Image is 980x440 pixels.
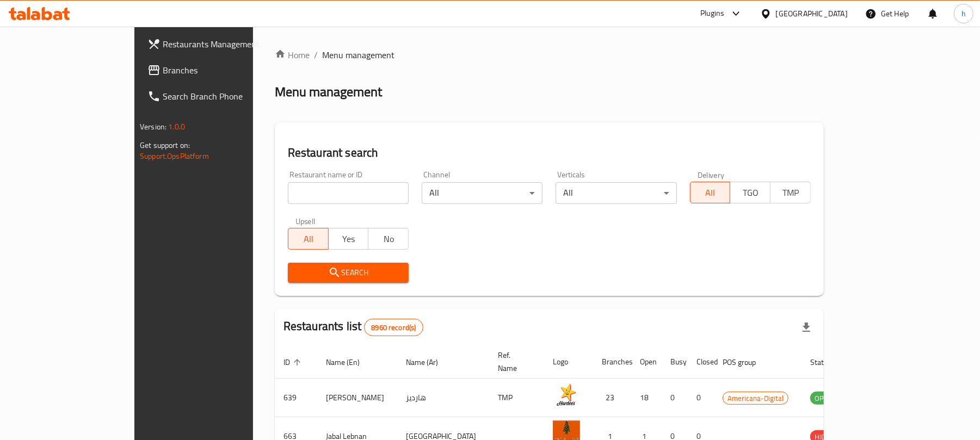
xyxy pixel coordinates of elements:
span: h [961,8,966,20]
td: TMP [489,379,544,417]
a: Search Branch Phone [139,83,298,109]
span: TGO [735,185,766,201]
span: Search Branch Phone [163,90,289,103]
span: ID [283,356,304,369]
span: 8960 record(s) [365,323,422,333]
span: OPEN [810,392,837,405]
span: Status [810,356,846,369]
th: Closed [688,345,714,379]
button: All [690,182,731,203]
input: Search for restaurant name or ID.. [288,182,409,204]
td: 0 [662,379,688,417]
button: TMP [770,182,811,203]
li: / [314,48,318,61]
th: Branches [593,345,631,379]
span: Name (Ar) [406,356,452,369]
div: All [422,182,543,204]
a: Support.OpsPlatform [140,149,209,163]
button: Yes [328,228,369,250]
div: [GEOGRAPHIC_DATA] [776,8,848,20]
h2: Restaurants list [283,318,423,336]
span: 1.0.0 [168,120,185,134]
label: Upsell [295,217,316,225]
span: No [373,231,404,247]
img: Hardee's [553,382,580,409]
a: Branches [139,57,298,83]
th: Busy [662,345,688,379]
span: Search [297,266,400,280]
td: 18 [631,379,662,417]
span: Name (En) [326,356,374,369]
button: Search [288,263,409,283]
td: [PERSON_NAME] [317,379,397,417]
span: Americana-Digital [723,392,788,405]
span: All [695,185,726,201]
td: هارديز [397,379,489,417]
button: TGO [730,182,771,203]
h2: Menu management [275,83,382,101]
label: Delivery [698,171,725,178]
span: Get support on: [140,138,190,152]
div: All [556,182,676,204]
span: Version: [140,120,167,134]
td: 23 [593,379,631,417]
nav: breadcrumb [275,48,824,61]
th: Logo [544,345,593,379]
span: POS group [723,356,770,369]
span: Yes [333,231,365,247]
button: No [368,228,409,250]
span: Restaurants Management [163,38,289,51]
td: 0 [688,379,714,417]
div: Plugins [700,7,724,20]
div: Total records count [364,319,423,336]
span: TMP [775,185,806,201]
span: Menu management [322,48,395,61]
div: Export file [793,314,819,340]
th: Open [631,345,662,379]
button: All [288,228,329,250]
h2: Restaurant search [288,145,811,161]
span: Ref. Name [498,349,531,375]
a: Restaurants Management [139,31,298,57]
span: All [293,231,324,247]
span: Branches [163,64,289,77]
